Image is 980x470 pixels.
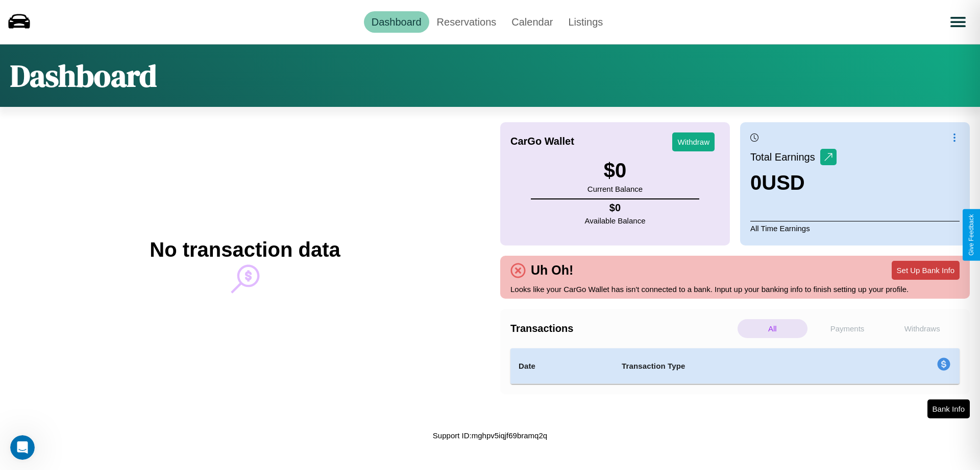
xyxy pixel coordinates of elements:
[968,214,975,256] div: Give Feedback
[585,202,646,214] h4: $ 0
[510,323,735,334] h4: Transactions
[510,348,960,384] table: simple table
[510,136,574,147] h4: CarGo Wallet
[738,319,807,338] p: All
[585,214,646,228] p: Available Balance
[429,11,504,33] a: Reservations
[750,221,960,235] p: All Time Earnings
[672,132,715,151] button: Withdraw
[813,319,883,338] p: Payments
[433,429,547,442] p: Support ID: mghpv5iqjf69bramq2q
[892,261,960,280] button: Set Up Bank Info
[750,171,837,194] h3: 0 USD
[510,282,960,296] p: Looks like your CarGo Wallet has isn't connected to a bank. Input up your banking info to finish ...
[519,360,605,372] h4: Date
[887,319,957,338] p: Withdraws
[10,435,35,460] iframe: Intercom live chat
[927,399,970,418] button: Bank Info
[150,238,340,261] h2: No transaction data
[750,148,820,166] p: Total Earnings
[504,11,560,33] a: Calendar
[587,159,643,182] h3: $ 0
[622,360,853,372] h4: Transaction Type
[364,11,429,33] a: Dashboard
[944,8,972,36] button: Open menu
[10,55,157,97] h1: Dashboard
[526,263,578,278] h4: Uh Oh!
[560,11,610,33] a: Listings
[587,182,643,196] p: Current Balance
